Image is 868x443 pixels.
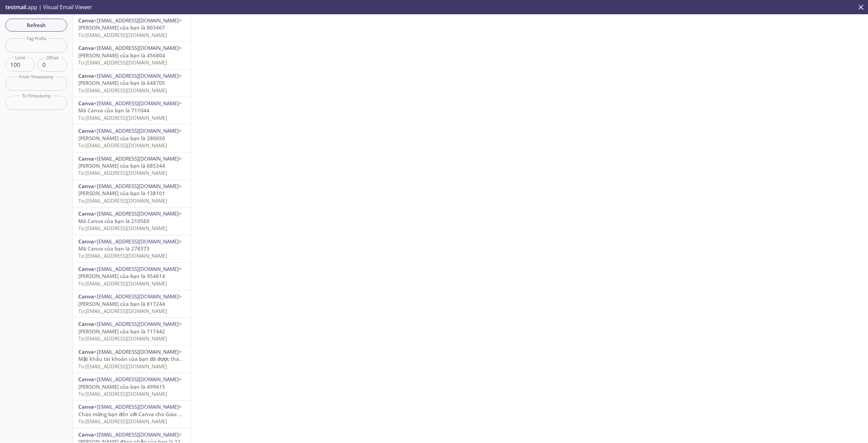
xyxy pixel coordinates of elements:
span: To: [EMAIL_ADDRESS][DOMAIN_NAME] [78,59,167,66]
span: Canva [78,183,94,189]
span: To: [EMAIL_ADDRESS][DOMAIN_NAME] [78,87,167,94]
span: Canva [78,72,94,79]
span: Mã Canva của bạn là 711044 [78,107,150,114]
span: Mã Canva của bạn là 210560 [78,218,150,224]
span: <[EMAIL_ADDRESS][DOMAIN_NAME]> [94,431,182,438]
span: [PERSON_NAME] của bạn là 280650 [78,135,165,142]
span: <[EMAIL_ADDRESS][DOMAIN_NAME]> [94,44,182,51]
span: To: [EMAIL_ADDRESS][DOMAIN_NAME] [78,390,167,397]
span: To: [EMAIL_ADDRESS][DOMAIN_NAME] [78,308,167,314]
span: Canva [78,265,94,272]
span: <[EMAIL_ADDRESS][DOMAIN_NAME]> [94,155,182,162]
div: Canva<[EMAIL_ADDRESS][DOMAIN_NAME]>Chào mừng bạn đến với Canva cho Giáo dụcTo:[EMAIL_ADDRESS][DOM... [73,401,191,428]
span: <[EMAIL_ADDRESS][DOMAIN_NAME]> [94,183,182,189]
div: Canva<[EMAIL_ADDRESS][DOMAIN_NAME]>[PERSON_NAME] của bạn là 456804To:[EMAIL_ADDRESS][DOMAIN_NAME] [73,42,191,69]
span: <[EMAIL_ADDRESS][DOMAIN_NAME]> [94,17,182,24]
div: Canva<[EMAIL_ADDRESS][DOMAIN_NAME]>[PERSON_NAME] của bạn là 685344To:[EMAIL_ADDRESS][DOMAIN_NAME] [73,152,191,180]
span: [PERSON_NAME] của bạn là 803467 [78,24,165,31]
span: To: [EMAIL_ADDRESS][DOMAIN_NAME] [78,335,167,342]
span: Canva [78,210,94,217]
div: Canva<[EMAIL_ADDRESS][DOMAIN_NAME]>[PERSON_NAME] của bạn là 280650To:[EMAIL_ADDRESS][DOMAIN_NAME] [73,125,191,152]
span: Refresh [11,21,62,30]
span: <[EMAIL_ADDRESS][DOMAIN_NAME]> [94,403,182,410]
span: Mã Canva của bạn là 278373 [78,245,150,252]
span: To: [EMAIL_ADDRESS][DOMAIN_NAME] [78,280,167,287]
span: To: [EMAIL_ADDRESS][DOMAIN_NAME] [78,114,167,121]
span: <[EMAIL_ADDRESS][DOMAIN_NAME]> [94,210,182,217]
span: Canva [78,376,94,383]
span: Canva [78,238,94,245]
span: Canva [78,127,94,134]
span: [PERSON_NAME] của bạn là 685344 [78,162,165,169]
span: testmail [5,3,26,11]
span: <[EMAIL_ADDRESS][DOMAIN_NAME]> [94,320,182,327]
div: Canva<[EMAIL_ADDRESS][DOMAIN_NAME]>Mã Canva của bạn là 278373To:[EMAIL_ADDRESS][DOMAIN_NAME] [73,235,191,262]
span: <[EMAIL_ADDRESS][DOMAIN_NAME]> [94,100,182,107]
span: To: [EMAIL_ADDRESS][DOMAIN_NAME] [78,142,167,149]
span: To: [EMAIL_ADDRESS][DOMAIN_NAME] [78,197,167,204]
span: Mật khẩu tài khoản của bạn đã được thay đổi [78,355,191,362]
span: <[EMAIL_ADDRESS][DOMAIN_NAME]> [94,293,182,300]
div: Canva<[EMAIL_ADDRESS][DOMAIN_NAME]>Mật khẩu tài khoản của bạn đã được thay đổiTo:[EMAIL_ADDRESS][... [73,346,191,373]
div: Canva<[EMAIL_ADDRESS][DOMAIN_NAME]>[PERSON_NAME] của bạn là 803467To:[EMAIL_ADDRESS][DOMAIN_NAME] [73,14,191,41]
span: To: [EMAIL_ADDRESS][DOMAIN_NAME] [78,169,167,176]
div: Canva<[EMAIL_ADDRESS][DOMAIN_NAME]>Mã Canva của bạn là 711044To:[EMAIL_ADDRESS][DOMAIN_NAME] [73,97,191,124]
span: <[EMAIL_ADDRESS][DOMAIN_NAME]> [94,265,182,272]
span: Canva [78,348,94,355]
span: Canva [78,293,94,300]
div: Canva<[EMAIL_ADDRESS][DOMAIN_NAME]>Mã Canva của bạn là 210560To:[EMAIL_ADDRESS][DOMAIN_NAME] [73,207,191,235]
div: Canva<[EMAIL_ADDRESS][DOMAIN_NAME]>[PERSON_NAME] của bạn là 138101To:[EMAIL_ADDRESS][DOMAIN_NAME] [73,180,191,207]
span: Canva [78,431,94,438]
span: [PERSON_NAME] của bạn là 648705 [78,79,165,86]
span: <[EMAIL_ADDRESS][DOMAIN_NAME]> [94,348,182,355]
span: [PERSON_NAME] của bạn là 138101 [78,190,165,197]
span: <[EMAIL_ADDRESS][DOMAIN_NAME]> [94,238,182,245]
span: To: [EMAIL_ADDRESS][DOMAIN_NAME] [78,252,167,259]
span: [PERSON_NAME] của bạn là 954614 [78,273,165,279]
span: Canva [78,44,94,51]
span: [PERSON_NAME] của bạn là 717442 [78,328,165,335]
span: [PERSON_NAME] của bạn là 817244 [78,300,165,307]
span: To: [EMAIL_ADDRESS][DOMAIN_NAME] [78,32,167,38]
span: Canva [78,403,94,410]
span: Canva [78,155,94,162]
span: To: [EMAIL_ADDRESS][DOMAIN_NAME] [78,225,167,232]
span: To: [EMAIL_ADDRESS][DOMAIN_NAME] [78,363,167,370]
span: [PERSON_NAME] của bạn là 456804 [78,52,165,59]
span: <[EMAIL_ADDRESS][DOMAIN_NAME]> [94,376,182,383]
button: Refresh [5,19,67,32]
span: Chào mừng bạn đến với Canva cho Giáo dục [78,411,187,418]
div: Canva<[EMAIL_ADDRESS][DOMAIN_NAME]>[PERSON_NAME] của bạn là 499415To:[EMAIL_ADDRESS][DOMAIN_NAME] [73,373,191,400]
div: Canva<[EMAIL_ADDRESS][DOMAIN_NAME]>[PERSON_NAME] của bạn là 648705To:[EMAIL_ADDRESS][DOMAIN_NAME] [73,70,191,97]
div: Canva<[EMAIL_ADDRESS][DOMAIN_NAME]>[PERSON_NAME] của bạn là 954614To:[EMAIL_ADDRESS][DOMAIN_NAME] [73,263,191,290]
span: To: [EMAIL_ADDRESS][DOMAIN_NAME] [78,418,167,425]
span: Canva [78,17,94,24]
div: Canva<[EMAIL_ADDRESS][DOMAIN_NAME]>[PERSON_NAME] của bạn là 817244To:[EMAIL_ADDRESS][DOMAIN_NAME] [73,290,191,317]
span: [PERSON_NAME] của bạn là 499415 [78,383,165,390]
span: Canva [78,320,94,327]
span: Canva [78,100,94,107]
span: <[EMAIL_ADDRESS][DOMAIN_NAME]> [94,127,182,134]
span: <[EMAIL_ADDRESS][DOMAIN_NAME]> [94,72,182,79]
div: Canva<[EMAIL_ADDRESS][DOMAIN_NAME]>[PERSON_NAME] của bạn là 717442To:[EMAIL_ADDRESS][DOMAIN_NAME] [73,318,191,345]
